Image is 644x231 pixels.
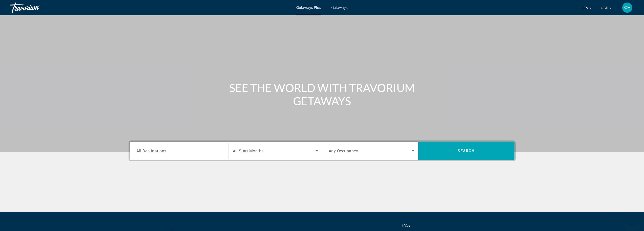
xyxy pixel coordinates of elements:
a: Getaways Plus [296,6,321,10]
a: FAQs [402,223,410,227]
a: Getaways [331,6,348,10]
iframe: Button to launch messaging window [624,211,640,227]
span: CH [624,5,631,10]
span: en [584,6,588,10]
span: USD [601,6,608,10]
button: Change language [584,4,593,12]
span: All Destinations [136,148,167,153]
div: Search widget [130,142,514,160]
span: Any Occupancy [329,149,358,153]
span: All Start Months [233,149,264,153]
button: User Menu [621,2,634,13]
span: Search [458,149,475,153]
button: Change currency [601,4,613,12]
h1: SEE THE WORLD WITH TRAVORIUM GETAWAYS [227,81,417,108]
a: Travorium [10,1,61,14]
button: Search [418,142,514,160]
